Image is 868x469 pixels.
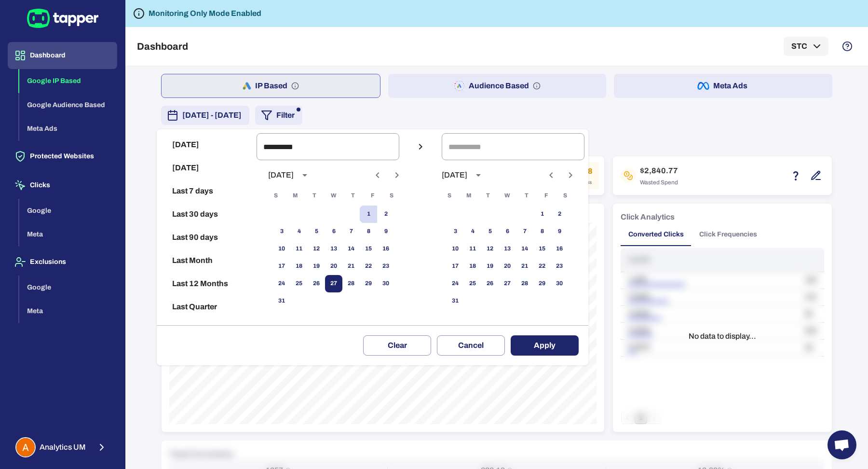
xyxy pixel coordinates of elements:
[562,167,579,183] button: Next month
[460,186,477,206] span: Monday
[161,295,253,318] button: Last Quarter
[290,275,308,292] button: 25
[551,258,568,275] button: 23
[511,335,579,356] button: Apply
[464,258,481,275] button: 18
[360,206,377,223] button: 1
[516,223,533,240] button: 7
[297,167,313,183] button: calendar view is open, switch to year view
[342,275,360,292] button: 28
[551,206,568,223] button: 2
[360,258,377,275] button: 22
[161,272,253,295] button: Last 12 Months
[325,275,342,292] button: 27
[161,203,253,226] button: Last 30 days
[377,223,394,240] button: 9
[516,240,533,258] button: 14
[273,258,290,275] button: 17
[308,223,325,240] button: 5
[308,258,325,275] button: 19
[161,133,253,156] button: [DATE]
[533,206,551,223] button: 1
[551,223,568,240] button: 9
[499,223,516,240] button: 6
[543,167,559,183] button: Previous month
[442,170,467,180] div: [DATE]
[827,430,856,459] a: Open chat
[437,335,505,356] button: Cancel
[325,258,342,275] button: 20
[360,275,377,292] button: 29
[344,186,362,206] span: Thursday
[464,223,481,240] button: 4
[286,186,304,206] span: Monday
[481,240,499,258] button: 12
[308,275,325,292] button: 26
[551,240,568,258] button: 16
[447,240,464,258] button: 10
[481,258,499,275] button: 19
[342,240,360,258] button: 14
[481,275,499,292] button: 26
[369,167,386,183] button: Previous month
[273,275,290,292] button: 24
[377,275,394,292] button: 30
[268,170,294,180] div: [DATE]
[481,223,499,240] button: 5
[533,275,551,292] button: 29
[556,186,574,206] span: Saturday
[516,275,533,292] button: 28
[273,240,290,258] button: 10
[447,292,464,310] button: 31
[290,223,308,240] button: 4
[533,240,551,258] button: 15
[308,240,325,258] button: 12
[161,179,253,203] button: Last 7 days
[383,186,400,206] span: Saturday
[537,186,555,206] span: Friday
[377,258,394,275] button: 23
[447,275,464,292] button: 24
[499,258,516,275] button: 20
[516,258,533,275] button: 21
[499,275,516,292] button: 27
[377,240,394,258] button: 16
[441,186,458,206] span: Sunday
[470,167,487,183] button: calendar view is open, switch to year view
[363,335,431,356] button: Clear
[161,318,253,342] button: Reset
[342,258,360,275] button: 21
[533,258,551,275] button: 22
[161,156,253,179] button: [DATE]
[464,240,481,258] button: 11
[161,249,253,272] button: Last Month
[360,223,377,240] button: 8
[499,186,516,206] span: Wednesday
[161,226,253,249] button: Last 90 days
[267,186,285,206] span: Sunday
[360,240,377,258] button: 15
[273,292,290,310] button: 31
[533,223,551,240] button: 8
[479,186,497,206] span: Tuesday
[389,167,405,183] button: Next month
[464,275,481,292] button: 25
[342,223,360,240] button: 7
[551,275,568,292] button: 30
[273,223,290,240] button: 3
[290,240,308,258] button: 11
[364,186,381,206] span: Friday
[447,223,464,240] button: 3
[325,240,342,258] button: 13
[518,186,535,206] span: Thursday
[325,223,342,240] button: 6
[447,258,464,275] button: 17
[499,240,516,258] button: 13
[306,186,323,206] span: Tuesday
[377,206,394,223] button: 2
[325,186,342,206] span: Wednesday
[290,258,308,275] button: 18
